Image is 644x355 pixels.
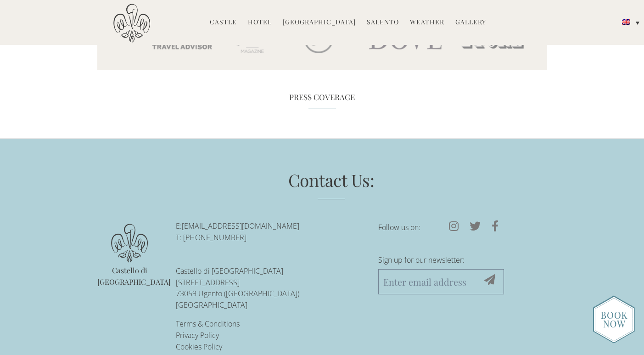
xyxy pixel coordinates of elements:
a: [GEOGRAPHIC_DATA] [283,17,356,28]
div: Press Coverage [97,86,547,108]
h3: Contact Us: [123,168,540,200]
label: Sign up for our newsletter: [378,253,504,269]
a: Salento [367,17,399,28]
a: [EMAIL_ADDRESS][DOMAIN_NAME] [182,221,299,231]
img: new-booknow.png [593,296,635,344]
img: logo.png [111,224,148,263]
p: E: T: [PHONE_NUMBER] [176,220,364,243]
img: Castello di Ugento [113,4,150,43]
a: Terms & Conditions [176,319,240,329]
img: English [622,19,630,25]
p: Follow us on: [378,220,504,234]
a: Castle [210,17,237,28]
p: Castello di [GEOGRAPHIC_DATA] [STREET_ADDRESS] 73059 Ugento ([GEOGRAPHIC_DATA]) [GEOGRAPHIC_DATA] [176,265,364,311]
p: Castello di [GEOGRAPHIC_DATA] [97,265,162,288]
input: Enter email address [378,269,504,294]
a: Hotel [248,17,272,28]
a: Gallery [455,17,486,28]
img: enquire_today_weddings_page.png [593,295,635,344]
a: Cookies Policy [176,342,222,352]
a: Weather [410,17,444,28]
a: Privacy Policy [176,330,219,340]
